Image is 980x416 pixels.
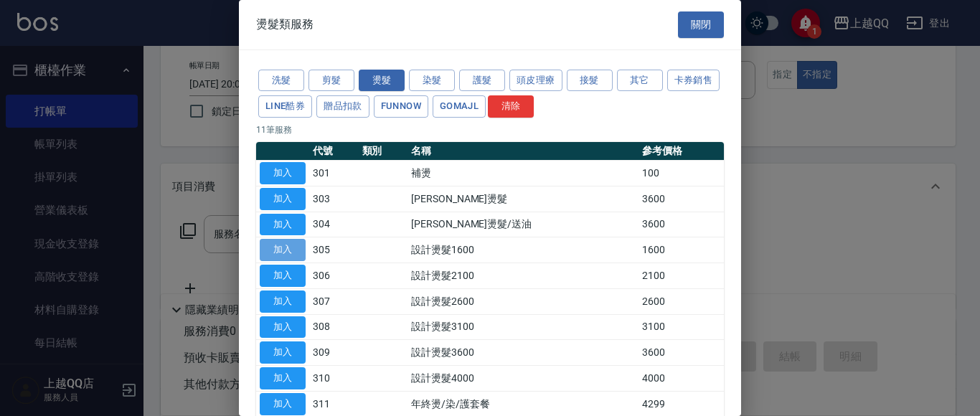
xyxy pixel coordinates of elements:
[359,70,405,92] button: 燙髮
[260,265,306,287] button: 加入
[258,70,304,92] button: 洗髮
[309,237,359,263] td: 305
[309,212,359,237] td: 304
[407,161,639,186] td: 補燙
[509,70,562,92] button: 頭皮理療
[260,290,306,313] button: 加入
[639,366,724,392] td: 4000
[433,95,486,118] button: GOMAJL
[260,188,306,210] button: 加入
[260,341,306,364] button: 加入
[316,95,369,118] button: 贈品扣款
[260,367,306,389] button: 加入
[407,237,639,263] td: 設計燙髮1600
[639,288,724,314] td: 2600
[256,123,724,136] p: 11 筆服務
[309,161,359,186] td: 301
[258,95,312,118] button: LINE酷券
[407,340,639,366] td: 設計燙髮3600
[407,186,639,212] td: [PERSON_NAME]燙髮
[678,11,724,38] button: 關閉
[309,366,359,392] td: 310
[409,70,455,92] button: 染髮
[407,263,639,289] td: 設計燙髮2100
[407,142,639,161] th: 名稱
[359,142,408,161] th: 類別
[407,366,639,392] td: 設計燙髮4000
[309,288,359,314] td: 307
[639,263,724,289] td: 2100
[309,340,359,366] td: 309
[459,70,505,92] button: 護髮
[407,212,639,237] td: [PERSON_NAME]燙髮/送油
[260,393,306,415] button: 加入
[260,214,306,236] button: 加入
[639,212,724,237] td: 3600
[488,95,534,118] button: 清除
[309,142,359,161] th: 代號
[617,70,663,92] button: 其它
[260,316,306,339] button: 加入
[567,70,613,92] button: 接髮
[260,162,306,184] button: 加入
[639,340,724,366] td: 3600
[639,237,724,263] td: 1600
[639,314,724,340] td: 3100
[309,314,359,340] td: 308
[407,288,639,314] td: 設計燙髮2600
[256,17,314,32] span: 燙髮類服務
[260,239,306,261] button: 加入
[639,186,724,212] td: 3600
[309,263,359,289] td: 306
[308,70,354,92] button: 剪髮
[309,186,359,212] td: 303
[374,95,428,118] button: FUNNOW
[667,70,720,92] button: 卡券銷售
[639,161,724,186] td: 100
[639,142,724,161] th: 參考價格
[407,314,639,340] td: 設計燙髮3100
